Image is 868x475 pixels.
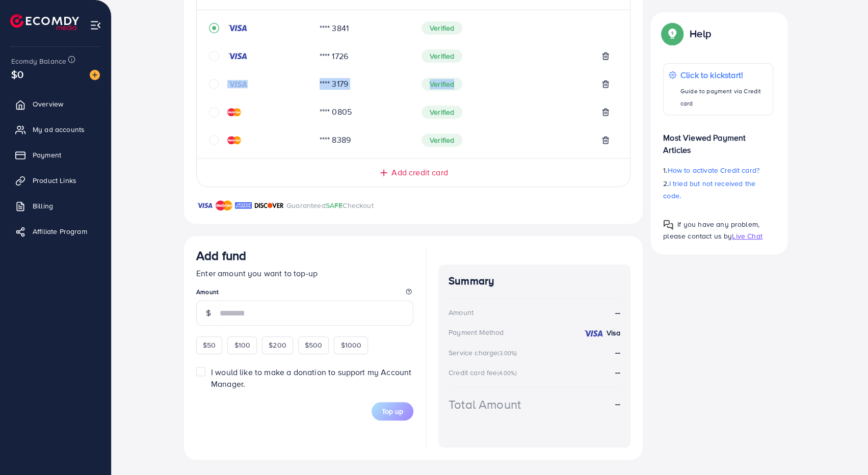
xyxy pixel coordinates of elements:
img: brand [196,199,213,212]
img: credit [227,52,248,60]
span: $1000 [340,340,361,350]
span: $200 [269,340,286,350]
span: Live Chat [732,231,762,241]
span: Verified [422,105,462,119]
strong: -- [615,398,620,410]
p: Guide to payment via Credit card [680,85,768,110]
span: My ad accounts [33,124,85,135]
span: $50 [203,340,216,350]
img: credit [583,329,603,337]
span: How to activate Credit card? [667,165,759,175]
a: Payment [8,145,103,165]
span: $100 [234,340,250,350]
p: Guaranteed Checkout [286,199,374,212]
span: Payment [33,150,61,160]
img: credit [227,108,241,116]
img: brand [254,199,284,212]
img: Popup guide [663,24,681,43]
p: 1. [663,164,773,176]
img: credit [227,80,248,88]
svg: circle [209,51,219,61]
span: Ecomdy Balance [11,56,66,66]
strong: Visa [606,328,620,338]
span: Affiliate Program [33,226,87,236]
span: Product Links [33,175,76,186]
a: Billing [8,196,103,216]
span: $0 [11,67,23,82]
a: Overview [8,94,103,114]
h4: Summary [449,275,620,287]
div: Payment Method [449,327,504,337]
small: (4.00%) [497,369,516,377]
p: Help [690,28,711,40]
span: Billing [33,201,53,211]
span: If you have any problem, please contact us by [663,219,759,241]
span: I tried but not received the code. [663,178,755,201]
h3: Add fund [196,248,246,263]
a: Product Links [8,170,103,191]
img: menu [90,19,101,31]
svg: circle [209,107,219,117]
strong: -- [615,366,620,378]
span: Overview [33,99,63,109]
span: Add credit card [391,167,448,178]
svg: circle [209,135,219,145]
span: Verified [422,134,462,147]
svg: circle [209,79,219,89]
p: Click to kickstart! [680,69,768,81]
img: logo [10,14,79,30]
span: Verified [422,77,462,91]
p: Enter amount you want to top-up [196,267,413,279]
span: $500 [305,340,323,350]
div: Credit card fee [449,367,520,378]
div: Total Amount [449,395,521,413]
small: (3.00%) [497,349,517,357]
img: Popup guide [663,220,673,230]
button: Top up [372,402,413,420]
strong: -- [615,307,620,319]
img: image [90,70,100,80]
iframe: Chat [825,429,860,467]
div: Service charge [449,348,520,358]
img: brand [235,199,252,212]
span: Verified [422,49,462,63]
svg: record circle [209,23,219,33]
legend: Amount [196,287,413,300]
span: I would like to make a donation to support my Account Manager. [211,366,411,389]
span: Verified [422,21,462,35]
img: credit [227,24,248,32]
p: 2. [663,177,773,202]
div: Amount [449,307,474,318]
a: My ad accounts [8,119,103,140]
span: SAFE [326,200,343,210]
img: brand [216,199,232,212]
strong: -- [615,347,620,358]
p: Most Viewed Payment Articles [663,123,773,156]
img: credit [227,136,241,144]
span: Top up [382,406,403,416]
a: Affiliate Program [8,221,103,242]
